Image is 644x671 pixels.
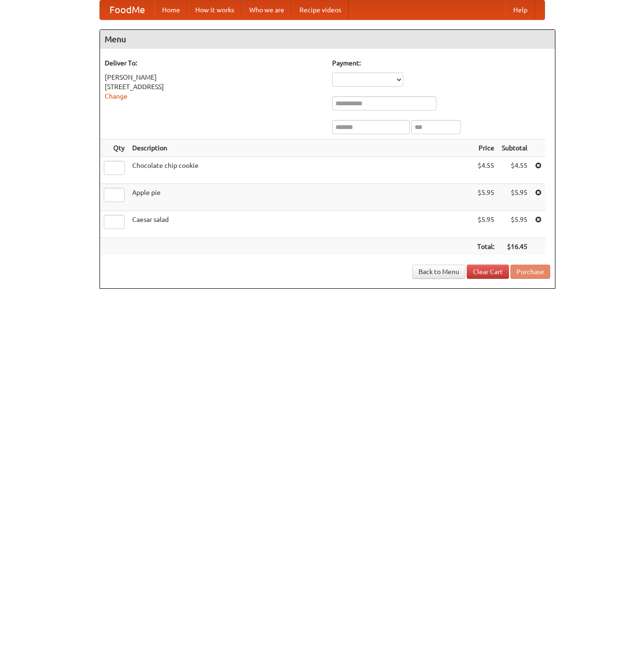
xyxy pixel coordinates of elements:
[154,0,188,19] a: Home
[506,0,535,19] a: Help
[473,157,498,184] td: $4.55
[498,139,531,157] th: Subtotal
[128,211,473,238] td: Caesar salad
[467,265,509,279] a: Clear Cart
[128,157,473,184] td: Chocolate chip cookie
[473,211,498,238] td: $5.95
[332,58,550,68] h5: Payment:
[100,0,154,19] a: FoodMe
[498,238,531,256] th: $16.45
[128,184,473,211] td: Apple pie
[105,82,323,92] div: [STREET_ADDRESS]
[473,238,498,256] th: Total:
[100,139,128,157] th: Qty
[473,184,498,211] td: $5.95
[510,265,550,279] button: Purchase
[498,157,531,184] td: $4.55
[242,0,292,19] a: Who we are
[105,58,323,68] h5: Deliver To:
[412,265,465,279] a: Back to Menu
[498,184,531,211] td: $5.95
[473,139,498,157] th: Price
[292,0,349,19] a: Recipe videos
[100,30,555,49] h4: Menu
[128,139,473,157] th: Description
[188,0,242,19] a: How it works
[498,211,531,238] td: $5.95
[105,73,323,82] div: [PERSON_NAME]
[105,92,127,100] a: Change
